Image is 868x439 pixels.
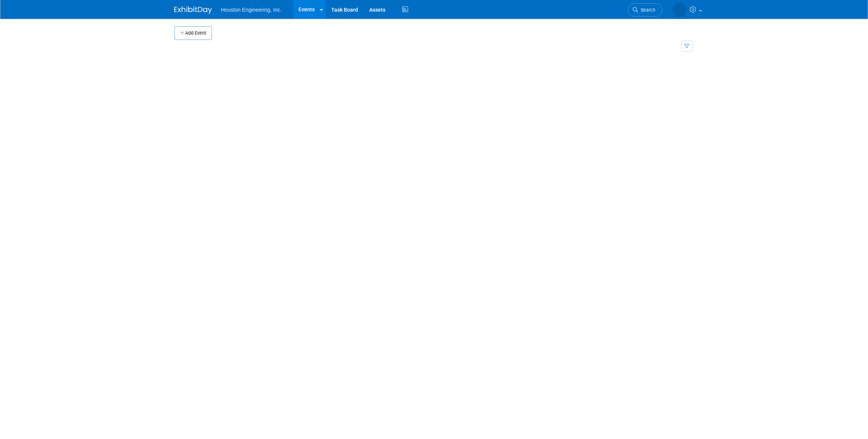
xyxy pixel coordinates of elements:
[174,26,212,40] button: Add Event
[174,6,212,14] img: ExhibitDay
[638,7,655,13] span: Search
[672,3,687,17] img: Heidi Joarnt
[221,7,282,13] span: Houston Engineering, Inc.
[628,3,662,17] a: Search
